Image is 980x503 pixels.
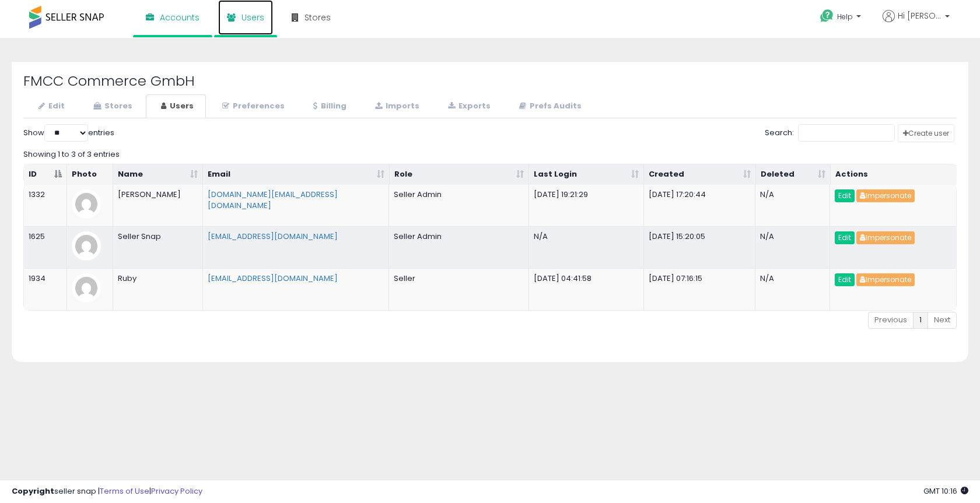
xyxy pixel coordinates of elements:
[644,226,755,268] td: [DATE] 15:20:05
[24,164,67,185] th: ID: activate to sort column descending
[644,164,755,185] th: Created: activate to sort column ascending
[72,189,101,219] img: profile
[644,185,755,226] td: [DATE] 17:20:44
[433,94,503,118] a: Exports
[755,226,830,268] td: N/A
[835,231,855,244] a: Edit
[24,268,67,310] td: 1934
[856,231,915,244] button: Impersonate
[798,124,895,142] input: Search:
[913,312,928,329] a: 1
[504,94,594,118] a: Prefs Audits
[820,9,834,23] i: Get Help
[207,94,297,118] a: Preferences
[928,312,957,329] a: Next
[755,185,830,226] td: N/A
[242,12,264,23] span: Users
[12,486,54,497] strong: Copyright
[298,94,359,118] a: Billing
[389,226,529,268] td: Seller Admin
[78,94,145,118] a: Stores
[529,226,644,268] td: N/A
[856,274,915,285] a: Impersonate
[100,486,149,497] a: Terms of Use
[837,12,853,22] span: Help
[113,185,203,226] td: [PERSON_NAME]
[856,190,915,201] a: Impersonate
[72,273,101,302] img: profile
[24,185,67,226] td: 1332
[360,94,432,118] a: Imports
[208,231,338,242] a: [EMAIL_ADDRESS][DOMAIN_NAME]
[72,231,101,261] img: profile
[23,145,957,160] div: Showing 1 to 3 of 3 entries
[23,73,957,89] h2: FMCC Commerce GmbH
[390,164,530,185] th: Role: activate to sort column ascending
[856,189,915,202] button: Impersonate
[208,273,338,284] a: [EMAIL_ADDRESS][DOMAIN_NAME]
[644,268,755,310] td: [DATE] 07:16:15
[835,273,855,286] a: Edit
[160,12,199,23] span: Accounts
[898,124,954,142] a: Create user
[304,12,331,23] span: Stores
[529,164,644,185] th: Last Login: activate to sort column ascending
[113,164,202,185] th: Name: activate to sort column ascending
[389,268,529,310] td: Seller
[146,94,206,118] a: Users
[883,10,950,36] a: Hi [PERSON_NAME]
[203,164,390,185] th: Email: activate to sort column ascending
[835,189,855,202] a: Edit
[24,226,67,268] td: 1625
[756,164,831,185] th: Deleted: activate to sort column ascending
[856,273,915,286] button: Impersonate
[12,486,202,497] div: seller snap | |
[831,164,957,185] th: Actions
[113,268,203,310] td: Ruby
[529,268,644,310] td: [DATE] 04:41:58
[903,128,949,138] span: Create user
[23,124,114,142] label: Show entries
[208,189,338,211] a: [DOMAIN_NAME][EMAIL_ADDRESS][DOMAIN_NAME]
[113,226,203,268] td: Seller Snap
[856,232,915,243] a: Impersonate
[23,94,77,118] a: Edit
[898,10,942,22] span: Hi [PERSON_NAME]
[67,164,113,185] th: Photo
[755,268,830,310] td: N/A
[765,124,895,142] label: Search:
[529,185,644,226] td: [DATE] 19:21:29
[923,486,968,497] span: 2025-09-11 10:16 GMT
[44,124,88,142] select: Showentries
[389,185,529,226] td: Seller Admin
[151,486,202,497] a: Privacy Policy
[868,312,914,329] a: Previous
